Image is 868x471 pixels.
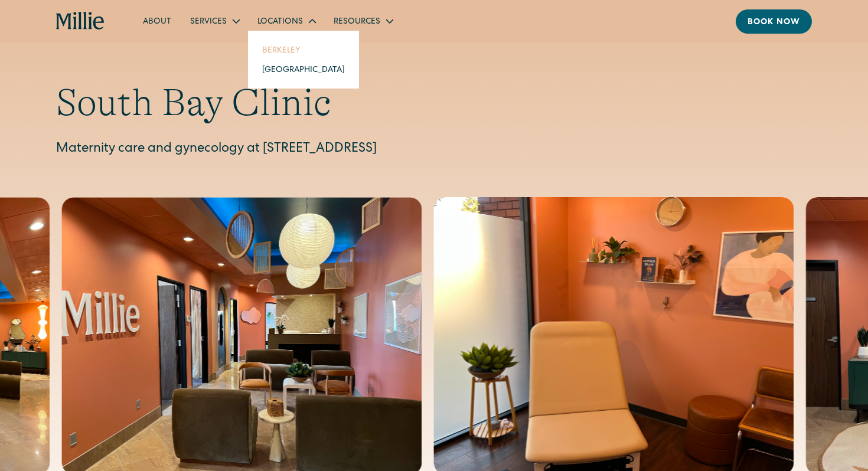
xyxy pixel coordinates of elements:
[190,16,227,28] div: Services
[181,11,248,31] div: Services
[133,11,181,31] a: About
[248,31,359,89] nav: Locations
[257,16,303,28] div: Locations
[56,12,105,31] a: home
[748,17,800,29] div: Book now
[324,11,402,31] div: Resources
[334,16,380,28] div: Resources
[56,140,812,159] p: Maternity care and gynecology at [STREET_ADDRESS]
[736,9,812,34] a: Book now
[56,80,812,126] h1: South Bay Clinic
[248,11,324,31] div: Locations
[253,40,354,60] a: Berkeley
[253,60,354,79] a: [GEOGRAPHIC_DATA]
